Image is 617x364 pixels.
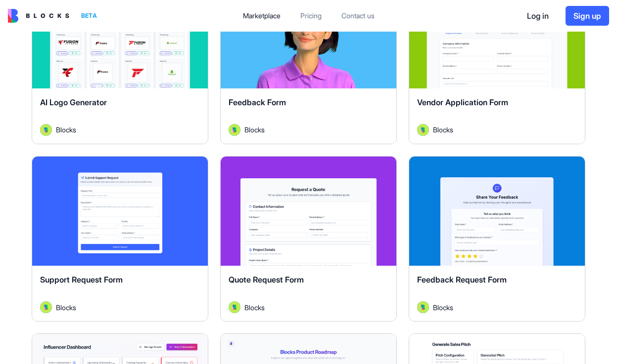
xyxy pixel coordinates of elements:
span: Vendor Application Form [417,97,508,107]
a: Contact us [333,7,382,25]
img: Avatar [417,301,429,313]
img: Avatar [229,301,240,313]
img: Avatar [40,124,52,136]
a: Support Request FormAvatarBlocks [32,156,208,322]
span: Blocks [244,124,265,135]
span: Feedback Request Form [417,275,507,284]
a: Marketplace [235,7,288,25]
img: logo [8,9,69,23]
span: Feedback Form [229,97,286,107]
div: Contact us [341,11,375,21]
span: Blocks [433,302,453,313]
span: Quote Request Form [229,275,304,284]
a: Feedback Request FormAvatarBlocks [409,156,585,322]
span: Blocks [433,124,453,135]
a: Pricing [292,7,330,25]
span: Blocks [244,302,265,313]
div: Marketplace [243,11,281,21]
a: BETA [8,9,101,23]
div: BETA [77,9,101,23]
span: Blocks [56,302,76,313]
img: Avatar [229,124,240,136]
img: Avatar [40,301,52,313]
span: Support Request Form [40,275,123,284]
span: AI Logo Generator [40,97,107,107]
span: Blocks [56,124,76,135]
img: Avatar [417,124,429,136]
button: Log in [518,6,558,26]
div: Pricing [300,11,322,21]
button: Sign up [566,6,609,26]
a: Quote Request FormAvatarBlocks [220,156,397,322]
